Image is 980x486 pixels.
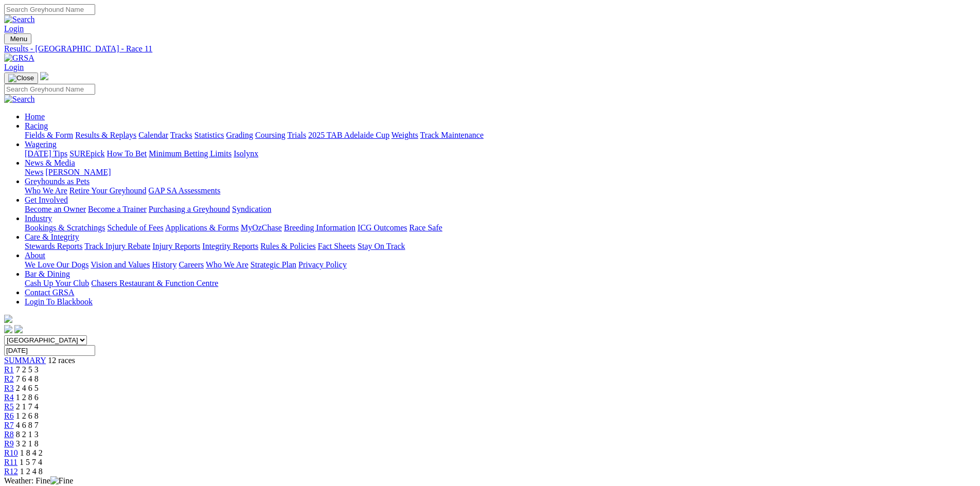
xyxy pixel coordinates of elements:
span: 8 2 1 3 [16,430,39,439]
div: Care & Integrity [25,242,976,251]
a: 2025 TAB Adelaide Cup [308,131,389,139]
a: R5 [4,402,14,411]
a: R9 [4,439,14,448]
a: Stay On Track [358,242,405,250]
a: Isolynx [234,149,258,158]
input: Search [4,84,95,95]
a: ICG Outcomes [358,223,407,232]
a: R11 [4,458,17,466]
a: Chasers Restaurant & Function Centre [91,279,218,287]
a: GAP SA Assessments [149,186,221,195]
button: Toggle navigation [4,73,38,84]
a: Bar & Dining [25,269,70,278]
a: History [152,260,176,269]
div: Bar & Dining [25,279,976,288]
a: Applications & Forms [165,223,239,232]
a: R1 [4,365,14,374]
span: 1 2 8 6 [16,393,39,402]
span: 1 2 6 8 [16,411,39,420]
span: 2 1 7 4 [16,402,39,411]
a: SUMMARY [4,356,46,365]
a: Rules & Policies [260,242,316,250]
a: Stewards Reports [25,242,82,250]
a: SUREpick [69,149,104,158]
img: logo-grsa-white.png [40,72,48,80]
a: Get Involved [25,195,68,204]
img: Close [8,74,34,82]
a: Track Maintenance [420,131,484,139]
a: R7 [4,421,14,429]
div: Industry [25,223,976,232]
a: Login To Blackbook [25,297,93,306]
span: 4 6 8 7 [16,421,39,429]
a: Wagering [25,140,57,149]
a: Privacy Policy [298,260,347,269]
a: Who We Are [25,186,67,195]
a: Syndication [232,205,271,213]
div: Get Involved [25,205,976,214]
span: 2 4 6 5 [16,384,39,392]
a: Breeding Information [284,223,355,232]
a: [PERSON_NAME] [45,168,111,176]
a: Cash Up Your Club [25,279,89,287]
a: [DATE] Tips [25,149,67,158]
a: How To Bet [107,149,147,158]
a: Who We Are [206,260,248,269]
a: Coursing [255,131,286,139]
div: Racing [25,131,976,140]
a: Schedule of Fees [107,223,163,232]
a: MyOzChase [241,223,282,232]
img: GRSA [4,53,34,63]
input: Search [4,4,95,15]
span: 12 races [48,356,75,365]
a: Bookings & Scratchings [25,223,105,232]
a: R2 [4,374,14,383]
img: facebook.svg [4,325,12,333]
div: Wagering [25,149,976,158]
a: News & Media [25,158,75,167]
a: Strategic Plan [251,260,296,269]
a: R6 [4,411,14,420]
a: Injury Reports [152,242,200,250]
a: Greyhounds as Pets [25,177,90,186]
a: Vision and Values [91,260,150,269]
a: R12 [4,467,18,476]
a: R4 [4,393,14,402]
span: Menu [10,35,27,43]
div: About [25,260,976,269]
a: Contact GRSA [25,288,74,297]
span: 3 2 1 8 [16,439,39,448]
a: Fact Sheets [318,242,355,250]
a: R3 [4,384,14,392]
span: R8 [4,430,14,439]
a: R10 [4,448,18,457]
a: Results & Replays [75,131,136,139]
a: Careers [179,260,204,269]
a: Calendar [138,131,168,139]
a: Purchasing a Greyhound [149,205,230,213]
a: Race Safe [409,223,442,232]
a: Home [25,112,45,121]
a: Industry [25,214,52,223]
a: Integrity Reports [202,242,258,250]
a: Tracks [170,131,192,139]
a: Trials [287,131,306,139]
div: Results - [GEOGRAPHIC_DATA] - Race 11 [4,44,976,53]
a: Track Injury Rebate [84,242,150,250]
span: 7 6 4 8 [16,374,39,383]
a: Racing [25,121,48,130]
a: News [25,168,43,176]
a: Weights [391,131,418,139]
div: News & Media [25,168,976,177]
a: Fields & Form [25,131,73,139]
img: twitter.svg [14,325,23,333]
